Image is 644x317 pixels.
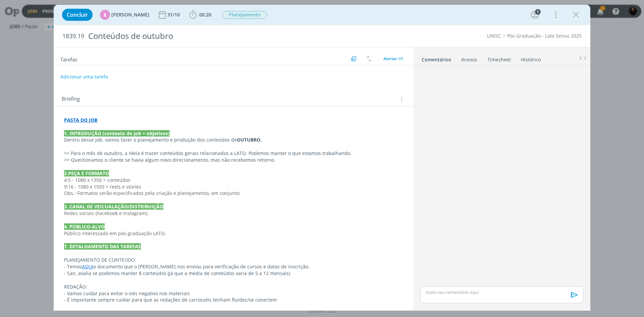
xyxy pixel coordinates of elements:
[60,71,108,83] button: Adicionar uma tarefa
[521,53,541,63] a: Histórico
[62,9,93,21] button: Concluir
[507,33,582,39] a: Pós Graduação - Lato Sensu 2025
[64,203,163,210] strong: 3. CANAL DE VEICUALAÇÃO/DISTRIBUIÇÃO
[67,12,88,17] span: Concluir
[237,137,262,143] strong: OUTUBRO.
[86,28,363,44] div: Conteúdos de outubro
[535,9,541,15] div: 1
[64,297,403,303] p: - É importante sempre cuidar para que as redações de carrosséis tenham fluidez/se conectem
[64,177,130,183] span: 4:5 - 1080 x 1﻿350 > conteúdos
[64,257,403,263] p: PLANEJAMENTO DE CONTEÚDO:
[60,55,77,63] span: Tarefas
[64,130,170,137] strong: 1. INTRODUÇÃO (contexto do job + objetivos)
[64,290,403,297] p: - Vamos cuidar para evitar o viés negativo nos materiais
[383,56,403,61] span: Abertas 1/1
[100,10,149,20] button: K[PERSON_NAME]
[64,157,403,163] p: >> Questionamos o cliente se havia algum novo direcionamento, mas não recebemos retorno.
[199,11,211,18] span: 00:20
[421,53,451,63] a: Comentários
[64,243,141,250] strong: 7. DETALHAMENTO DAS TAREFAS
[487,53,511,63] a: Timesheet
[64,117,97,123] a: PASTA DO JOB
[222,11,267,19] button: Planejamento
[461,56,477,63] div: Anexos
[64,183,143,190] span: 9:16 - 1080 x 1920 > reels e stories
[167,12,181,17] div: 31/10
[187,9,213,20] button: 00:20
[62,95,80,104] span: Briefing
[100,10,110,20] div: K
[367,56,371,62] img: arrow-down-up.svg
[64,270,403,277] p: - San, avalia se podemos manter 8 conteúdos (Já que a média de conteúdos varia de 5 a 12 mensais)
[487,33,501,39] a: UNISC
[64,190,241,196] span: Obs.: Formatos serão especificados pela criação e planejamento, em conjunto.
[530,9,540,20] button: 1
[64,210,149,216] span: Redes sociais (Facebook e Instagram).
[64,283,403,290] p: REDAÇÃO:
[54,5,590,311] div: dialog
[64,230,166,236] span: Público interessado em pós-graduação LATO.
[64,137,403,143] p: Dentro desse job, vamos fazer o planejamento e produção dos conteúdos de
[222,11,267,19] span: Planejamento
[64,170,109,176] strong: 2.PEÇA E FORMATO
[64,223,105,230] strong: 4. PÚBLICO-ALVO
[62,33,84,40] span: 1839.19
[82,263,93,270] a: AQUI
[111,12,149,17] span: [PERSON_NAME]
[64,263,403,270] p: - Temos o documento que o [PERSON_NAME] nos enviou para verificação de cursos e datas de inscrição.
[64,150,403,157] p: >> Para o mês de outubro, a ideia é trazer conteúdos gerais relacionados a LATO. Podemos manter o...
